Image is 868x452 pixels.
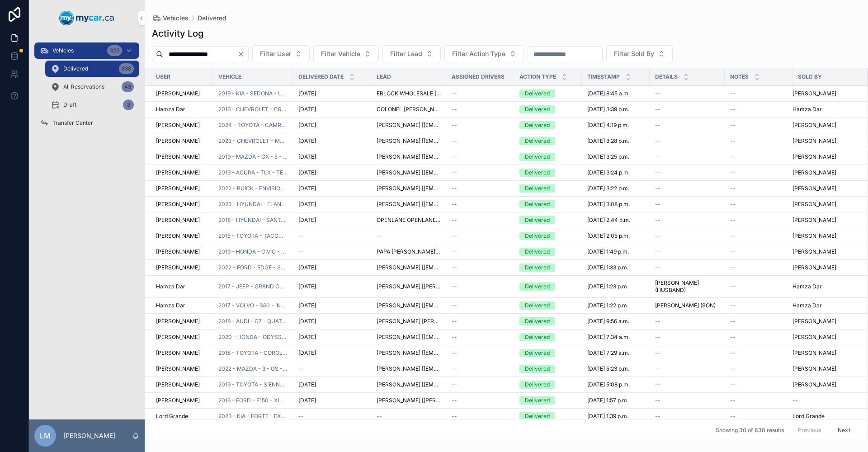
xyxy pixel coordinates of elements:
span: [DATE] 1:57 p.m. [587,397,628,404]
span: -- [730,217,736,224]
span: Filter Action Type [452,49,505,58]
div: Delivered [525,121,550,129]
button: Select Button [444,45,524,62]
span: Filter Lead [390,49,422,58]
span: [PERSON_NAME] (SON) [655,302,716,309]
span: PAPA [PERSON_NAME] [[EMAIL_ADDRESS][DOMAIN_NAME]] [377,248,441,255]
span: -- [452,264,457,271]
div: Delivered [525,169,550,177]
span: Filter User [260,49,291,58]
div: Delivered [525,381,550,389]
span: -- [730,137,736,145]
span: [DATE] 3:24 p.m. [587,169,630,176]
span: -- [452,397,457,404]
span: [DATE] 3:39 p.m. [587,106,629,113]
button: Select Button [252,45,310,62]
span: -- [730,264,736,271]
span: [PERSON_NAME] [156,201,200,208]
span: Draft [63,101,76,108]
span: [DATE] 3:08 p.m. [587,201,630,208]
div: Delivered [525,282,550,291]
span: [DATE] 4:19 p.m. [587,122,629,129]
a: 2022 - MAZDA - 3 - GS - 250971A [218,365,288,372]
span: Vehicles [52,47,74,54]
a: 2016 - CHEVROLET - CRUZE - PREMIER - 250991 [218,106,288,113]
span: [PERSON_NAME] [156,248,200,255]
span: -- [730,413,736,420]
a: 2023 - KIA - FORTE - EX+ - 251062 [218,413,288,420]
span: -- [452,217,457,224]
span: [PERSON_NAME] [[EMAIL_ADDRESS][DOMAIN_NAME]] [377,122,441,129]
a: 2019 - TOYOTA - SIENNA - LE - 251366 [218,381,288,388]
span: [PERSON_NAME] [156,137,200,145]
span: Notes [730,73,749,80]
span: -- [730,334,736,341]
span: -- [452,232,457,240]
span: [PERSON_NAME] [156,232,200,240]
span: -- [298,248,304,255]
span: -- [730,232,736,240]
span: -- [655,365,660,372]
span: -- [655,349,660,357]
span: Hamza Dar [793,106,822,113]
span: [PERSON_NAME] [793,248,836,255]
span: [DATE] 5:08 p.m. [587,381,630,388]
button: Clear [237,51,248,58]
span: [PERSON_NAME] [793,122,836,129]
span: 2023 - CHEVROLET - MALIBU - LT (1LT) - 251171 [218,137,288,145]
div: Delivered [525,248,550,256]
span: 2024 - TOYOTA - CAMRY - SE - 251248 [218,122,288,129]
span: -- [452,413,457,420]
span: Action Type [519,73,556,80]
span: 2019 - ACURA - TLX - TECHNOLOGY - 251383 [218,169,288,176]
span: -- [730,169,736,176]
span: [DATE] [298,381,316,388]
span: [PERSON_NAME] [793,185,836,192]
span: -- [655,185,660,192]
a: Delivered [198,14,226,23]
span: [DATE] 1:23 p.m. [587,283,628,290]
span: [PERSON_NAME] [[EMAIL_ADDRESS][DOMAIN_NAME]] [377,381,441,388]
span: -- [452,90,457,97]
span: [DATE] [298,397,316,404]
span: COLONEL [PERSON_NAME] [[EMAIL_ADDRESS][DOMAIN_NAME]] [377,106,441,113]
span: -- [655,137,660,145]
span: -- [730,248,736,255]
a: Draft3 [45,97,139,113]
span: [DATE] [298,90,316,97]
div: Delivered [525,349,550,357]
span: [PERSON_NAME] [156,381,200,388]
a: 2017 - VOLVO - S60 - INSCRIPTION - 251051 [218,302,288,309]
span: [DATE] [298,185,316,192]
a: Delivered838 [45,61,139,77]
span: Hamza Dar [156,302,185,309]
span: Delivered [63,65,88,72]
a: 2018 - TOYOTA - COROLLA - CE - 250718 [218,349,288,357]
span: [DATE] [298,217,316,224]
div: Delivered [525,153,550,161]
a: 2020 - HONDA - ODYSSEY - EX-L - 251276 [218,334,288,341]
span: -- [452,137,457,145]
span: [DATE] 2:05 p.m. [587,232,630,240]
span: [DATE] [298,106,316,113]
span: [PERSON_NAME] [[EMAIL_ADDRESS][DOMAIN_NAME]] [377,334,441,341]
span: -- [655,232,660,240]
span: [PERSON_NAME] [156,365,200,372]
span: Lord Grande [793,413,825,420]
span: -- [655,334,660,341]
a: 2018 - AUDI - Q7 - QUATTRO PREMIUM PLUS - 251028 [218,318,288,325]
span: [PERSON_NAME] [156,217,200,224]
span: [PERSON_NAME] [[PERSON_NAME][EMAIL_ADDRESS][PERSON_NAME][DOMAIN_NAME]] [377,283,441,290]
span: [DATE] [298,318,316,325]
span: [DATE] [298,137,316,145]
a: 2022 - BUICK - ENVISION - AVENIR - 251131 [218,185,288,192]
button: Select Button [606,45,673,62]
span: -- [655,90,660,97]
span: -- [452,153,457,160]
span: Vehicles [163,14,189,23]
span: [PERSON_NAME] [[EMAIL_ADDRESS][DOMAIN_NAME]] [377,153,441,160]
